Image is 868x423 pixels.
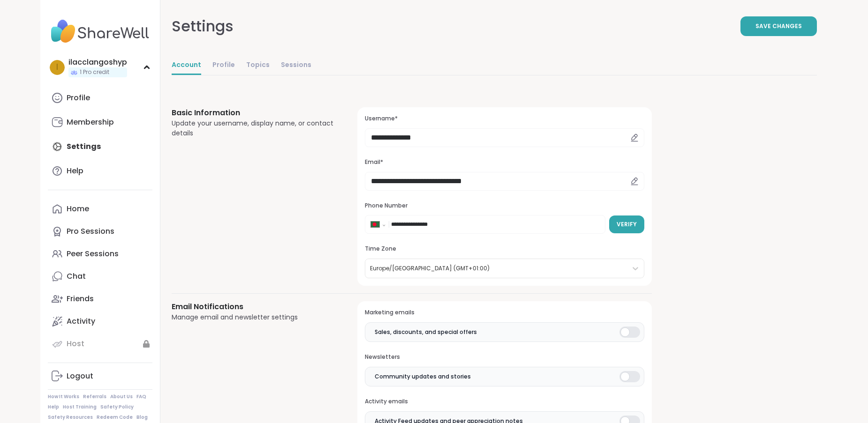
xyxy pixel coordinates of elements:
[67,166,83,176] div: Help
[67,117,114,127] div: Membership
[63,404,97,410] a: Host Training
[80,68,109,76] span: 1 Pro credit
[375,328,477,336] span: Sales, discounts, and special offers
[48,15,152,48] img: ShareWell Nav Logo
[172,56,201,75] a: Account
[609,215,644,233] button: Verify
[83,393,106,400] a: Referrals
[48,160,152,182] a: Help
[172,15,234,37] div: Settings
[375,372,471,381] span: Community updates and stories
[740,16,817,36] button: Save Changes
[212,56,235,75] a: Profile
[136,414,148,421] a: Blog
[67,316,95,327] div: Activity
[246,56,270,75] a: Topics
[67,271,86,282] div: Chat
[48,243,152,265] a: Peer Sessions
[48,265,152,288] a: Chat
[281,56,311,75] a: Sessions
[48,365,152,387] a: Logout
[617,220,637,229] span: Verify
[365,309,644,317] h3: Marketing emails
[365,202,644,210] h3: Phone Number
[365,245,644,253] h3: Time Zone
[172,312,335,322] div: Manage email and newsletter settings
[67,294,94,304] div: Friends
[67,226,114,237] div: Pro Sessions
[48,414,93,421] a: Safety Resources
[365,158,644,166] h3: Email*
[48,220,152,243] a: Pro Sessions
[48,333,152,355] a: Host
[172,301,335,312] h3: Email Notifications
[48,198,152,220] a: Home
[48,310,152,333] a: Activity
[56,61,58,74] span: i
[136,393,146,400] a: FAQ
[365,398,644,406] h3: Activity emails
[67,204,89,214] div: Home
[755,22,802,30] span: Save Changes
[100,404,134,410] a: Safety Policy
[48,111,152,134] a: Membership
[172,107,335,119] h3: Basic Information
[48,288,152,310] a: Friends
[67,249,119,259] div: Peer Sessions
[110,393,133,400] a: About Us
[365,353,644,361] h3: Newsletters
[48,393,79,400] a: How It Works
[67,371,93,381] div: Logout
[172,119,335,138] div: Update your username, display name, or contact details
[48,404,59,410] a: Help
[97,414,133,421] a: Redeem Code
[67,339,84,349] div: Host
[67,93,90,103] div: Profile
[68,57,127,67] div: ilacclangoshyp
[365,115,644,123] h3: Username*
[48,87,152,109] a: Profile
